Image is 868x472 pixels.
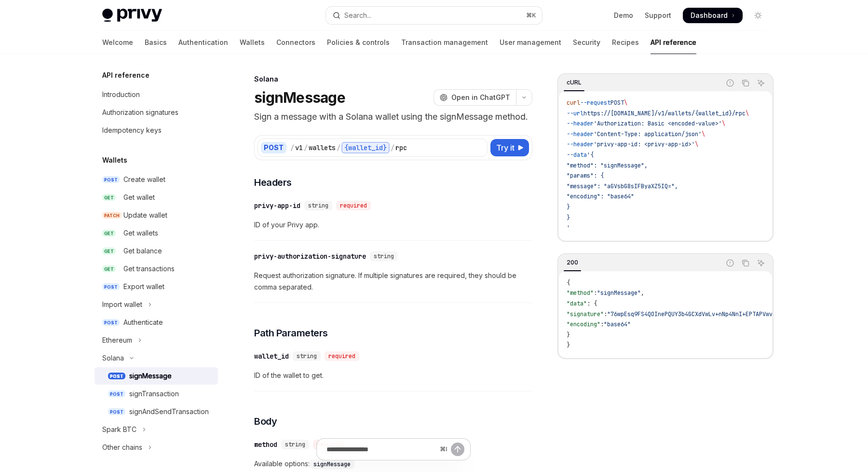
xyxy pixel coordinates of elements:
[304,143,308,153] div: /
[102,248,116,255] span: GET
[108,373,125,380] span: POST
[95,260,218,278] a: GETGet transactions
[651,31,696,54] a: API reference
[95,367,218,385] a: POSTsignMessage
[573,31,600,54] a: Security
[123,192,155,203] div: Get wallet
[612,31,639,54] a: Recipes
[567,331,570,339] span: }
[614,11,633,20] a: Demo
[594,120,722,127] span: 'Authorization: Basic <encoded-value>'
[95,332,218,349] button: Toggle Ethereum section
[326,7,542,24] button: Open search
[102,154,127,166] h5: Wallets
[254,270,532,293] span: Request authorization signature. If multiple signatures are required, they should be comma separa...
[178,31,228,54] a: Authentication
[276,31,315,54] a: Connectors
[123,281,164,292] div: Export wallet
[567,341,570,349] span: }
[129,370,172,382] div: signMessage
[123,174,165,185] div: Create wallet
[297,352,317,360] span: string
[254,326,328,340] span: Path Parameters
[254,74,532,84] div: Solana
[123,317,163,328] div: Authenticate
[604,320,631,328] span: "base64"
[597,289,641,297] span: "signMessage"
[290,143,294,153] div: /
[102,107,178,118] div: Authorization signatures
[95,207,218,224] a: PATCHUpdate wallet
[261,142,286,153] div: POST
[451,443,464,456] button: Send message
[587,151,594,159] span: '{
[102,334,132,346] div: Ethereum
[123,245,162,257] div: Get balance
[583,110,746,117] span: https://[DOMAIN_NAME]/v1/wallets/{wallet_id}/rpc
[683,8,743,23] a: Dashboard
[102,212,122,219] span: PATCH
[95,86,218,103] a: Introduction
[567,120,594,127] span: --header
[102,230,116,237] span: GET
[254,219,532,231] span: ID of your Privy app.
[600,320,604,328] span: :
[95,278,218,295] a: POSTExport wallet
[567,172,604,180] span: "params": {
[610,99,624,107] span: POST
[308,202,328,209] span: string
[95,189,218,206] a: GETGet wallet
[451,93,510,102] span: Open in ChatGPT
[374,252,394,260] span: string
[123,209,167,221] div: Update wallet
[95,403,218,420] a: POSTsignAndSendTransaction
[564,77,584,88] div: cURL
[254,415,277,428] span: Body
[702,130,705,138] span: \
[567,193,634,200] span: "encoding": "base64"
[254,201,300,210] div: privy-app-id
[395,143,407,153] div: rpc
[254,89,345,106] h1: signMessage
[108,390,125,398] span: POST
[567,110,583,117] span: --url
[102,319,120,326] span: POST
[567,99,580,107] span: curl
[580,99,610,107] span: --request
[567,279,570,287] span: {
[401,31,488,54] a: Transaction management
[95,314,218,331] a: POSTAuthenticate
[145,31,167,54] a: Basics
[326,439,436,460] input: Ask a question...
[641,289,644,297] span: ,
[567,289,594,297] span: "method"
[724,77,736,89] button: Report incorrect code
[594,289,597,297] span: :
[102,69,149,81] h5: API reference
[123,263,175,275] div: Get transactions
[95,296,218,313] button: Toggle Import wallet section
[254,251,366,261] div: privy-authorization-signature
[254,110,532,124] p: Sign a message with a Solana wallet using the signMessage method.
[309,143,336,153] div: wallets
[724,257,736,269] button: Report incorrect code
[691,11,728,20] span: Dashboard
[336,201,371,210] div: required
[739,257,752,269] button: Copy the contents from the code block
[567,203,570,211] span: }
[337,143,340,153] div: /
[102,31,133,54] a: Welcome
[391,143,394,153] div: /
[95,104,218,121] a: Authorization signatures
[95,349,218,367] button: Toggle Solana section
[102,352,124,364] div: Solana
[254,351,289,361] div: wallet_id
[594,140,695,148] span: 'privy-app-id: <privy-app-id>'
[567,140,594,148] span: --header
[102,89,140,100] div: Introduction
[755,257,767,269] button: Ask AI
[108,408,125,416] span: POST
[327,31,390,54] a: Policies & controls
[102,176,120,183] span: POST
[695,140,698,148] span: \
